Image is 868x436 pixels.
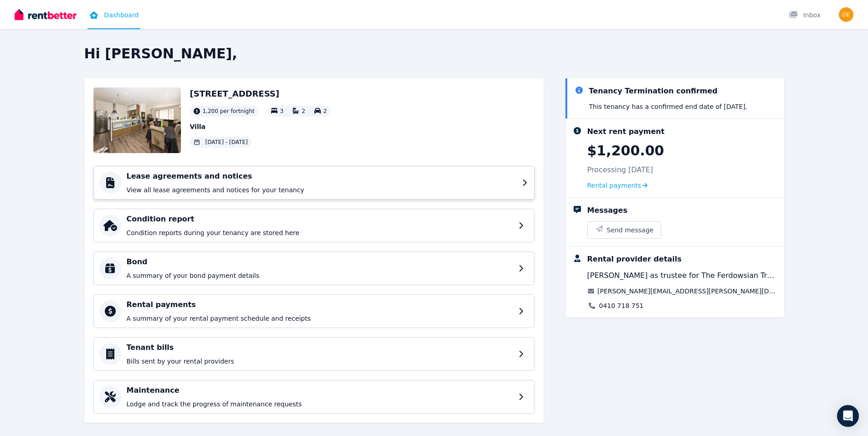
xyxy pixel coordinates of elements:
[127,171,517,182] h4: Lease agreements and notices
[607,226,654,235] span: Send message
[127,214,513,225] h4: Condition report
[839,7,853,22] img: Marie Veronique Desiree Wosgien
[837,405,859,427] div: Open Intercom Messenger
[324,108,327,114] span: 2
[127,271,513,280] p: A summary of your bond payment details
[587,205,627,216] div: Messages
[93,87,181,153] img: Property Url
[15,8,77,21] img: RentBetter
[587,270,777,281] span: [PERSON_NAME] as trustee for The Ferdowsian Trust
[127,299,513,310] h4: Rental payments
[597,287,777,296] a: [PERSON_NAME][EMAIL_ADDRESS][PERSON_NAME][DOMAIN_NAME]
[127,256,513,267] h4: Bond
[587,164,653,175] p: Processing [DATE]
[127,314,513,323] p: A summary of your rental payment schedule and receipts
[588,222,661,238] button: Send message
[302,108,305,114] span: 2
[205,138,248,146] span: [DATE] - [DATE]
[127,400,513,409] p: Lodge and track the progress of maintenance requests
[587,143,664,159] p: $1,200.00
[127,357,513,366] p: Bills sent by your rental providers
[190,87,331,100] h2: [STREET_ADDRESS]
[587,181,648,190] a: Rental payments
[127,185,517,195] p: View all lease agreements and notices for your tenancy
[203,108,255,115] span: 1,200 per fortnight
[587,126,665,137] div: Next rent payment
[599,301,644,310] a: 0410 718 751
[789,10,821,20] div: Inbox
[127,228,513,237] p: Condition reports during your tenancy are stored here
[84,46,784,62] h2: Hi [PERSON_NAME],
[280,108,284,114] span: 3
[589,102,748,111] p: This tenancy has a confirmed end date of [DATE] .
[587,254,682,265] div: Rental provider details
[589,86,718,97] div: Tenancy Termination confirmed
[127,342,513,353] h4: Tenant bills
[587,181,642,190] span: Rental payments
[190,122,331,131] p: Villa
[127,385,513,396] h4: Maintenance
